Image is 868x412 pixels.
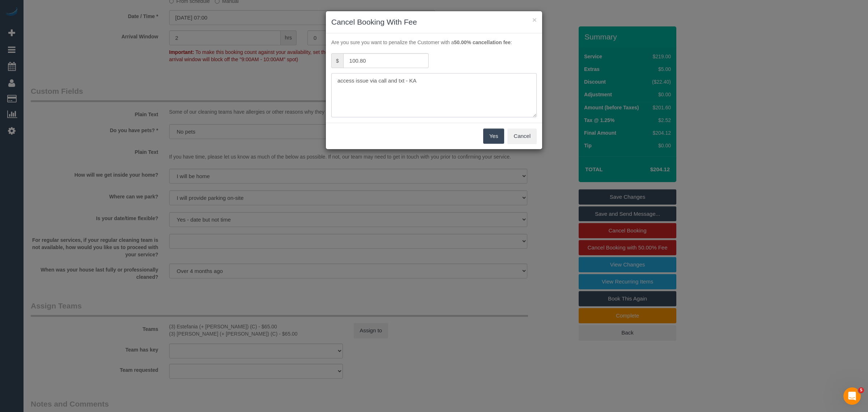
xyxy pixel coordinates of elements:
button: × [532,16,537,24]
sui-modal: Cancel Booking With Fee [326,11,542,149]
span: $ [331,53,343,68]
button: Cancel [507,129,537,144]
iframe: Intercom live chat [843,387,861,405]
span: 5 [858,387,864,393]
h3: Cancel Booking With Fee [331,17,537,28]
button: Yes [483,129,504,144]
strong: 50.00% cancellation fee [454,39,510,45]
p: Are you sure you want to penalize the Customer with a : [331,39,537,46]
